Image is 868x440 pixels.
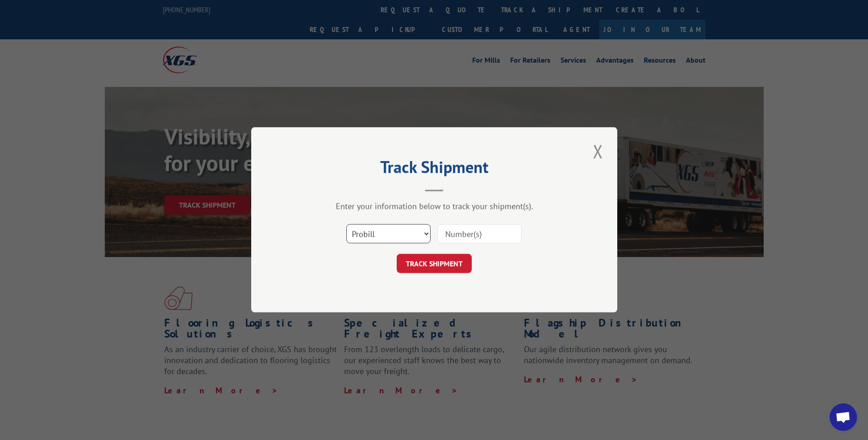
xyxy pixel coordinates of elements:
a: Open chat [830,403,857,431]
input: Number(s) [437,225,522,244]
button: Close modal [590,139,606,164]
h2: Track Shipment [297,161,571,178]
button: TRACK SHIPMENT [397,254,472,274]
div: Enter your information below to track your shipment(s). [297,201,571,212]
